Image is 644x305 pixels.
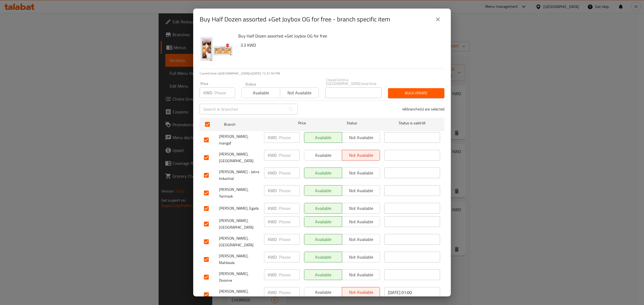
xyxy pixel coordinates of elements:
[304,234,342,245] button: Available
[219,270,260,284] span: [PERSON_NAME], Divonne
[304,287,342,298] button: Available
[306,288,340,296] span: Available
[279,234,300,245] input: Please enter price
[268,271,277,278] p: KWD
[306,134,340,142] span: Available
[244,89,278,97] span: Available
[306,187,340,195] span: Available
[306,271,340,279] span: Available
[431,13,444,26] button: close
[219,253,260,266] span: [PERSON_NAME], Mahboula
[279,185,300,196] input: Please enter price
[279,269,300,280] input: Please enter price
[268,218,277,225] p: KWD
[304,150,342,161] button: Available
[219,235,260,248] span: [PERSON_NAME], [GEOGRAPHIC_DATA]
[219,169,260,182] span: [PERSON_NAME] - Jahra Industrial
[224,121,280,128] span: Branch
[203,90,212,96] p: KWD
[219,205,260,212] span: [PERSON_NAME], Egaila
[238,32,440,40] h6: Buy Half Dozen assorted +Get Joybox OG for free
[219,288,260,302] span: [PERSON_NAME], Jabriya
[200,104,286,114] input: Search in branches
[304,269,342,280] button: Available
[344,288,378,296] span: Not available
[304,252,342,262] button: Available
[304,185,342,196] button: Available
[306,169,340,177] span: Available
[342,203,380,214] button: Not available
[304,216,342,227] button: Available
[268,254,277,260] p: KWD
[219,186,260,200] span: [PERSON_NAME], Yarmouk
[306,253,340,261] span: Available
[268,289,277,296] p: KWD
[219,151,260,164] span: [PERSON_NAME], [GEOGRAPHIC_DATA]
[279,168,300,178] input: Please enter price
[284,120,320,127] span: Price
[342,269,380,280] button: Not available
[344,236,378,243] span: Not available
[240,41,440,49] h6: 3.3 KWD
[306,236,340,243] span: Available
[344,271,378,279] span: Not available
[279,150,300,161] input: Please enter price
[342,132,380,143] button: Not available
[392,90,440,96] span: Bulk update
[324,120,380,127] span: Status
[342,216,380,227] button: Not available
[342,150,380,161] button: Not available
[279,132,300,143] input: Please enter price
[268,134,277,141] p: KWD
[388,88,444,98] button: Bulk update
[280,87,319,98] button: Not available
[344,218,378,226] span: Not available
[219,133,260,147] span: [PERSON_NAME], mangaf
[344,204,378,212] span: Not available
[268,205,277,211] p: KWD
[200,15,390,24] h2: Buy Half Dozen assorted +Get Joybox OG for free - branch specific item
[268,236,277,243] p: KWD
[306,151,340,159] span: Available
[304,132,342,143] button: Available
[402,106,444,112] p: 48 branche(s) are selected
[279,203,300,214] input: Please enter price
[344,169,378,177] span: Not available
[342,185,380,196] button: Not available
[344,134,378,142] span: Not available
[306,218,340,226] span: Available
[214,87,235,98] input: Please enter price
[304,168,342,178] button: Available
[200,32,234,66] img: Buy Half Dozen assorted +Get Joybox OG for free
[344,253,378,261] span: Not available
[241,87,280,98] button: Available
[344,151,378,159] span: Not available
[279,216,300,227] input: Please enter price
[268,187,277,194] p: KWD
[219,217,260,231] span: [PERSON_NAME], [GEOGRAPHIC_DATA]
[344,187,378,195] span: Not available
[306,204,340,212] span: Available
[342,234,380,245] button: Not available
[282,89,316,97] span: Not available
[342,287,380,298] button: Not available
[304,203,342,214] button: Available
[342,252,380,262] button: Not available
[200,71,444,76] p: Current time in [GEOGRAPHIC_DATA] is [DATE] 12:31:50 PM
[268,152,277,158] p: KWD
[279,287,300,298] input: Please enter price
[268,170,277,176] p: KWD
[384,120,440,127] span: Status is valid till
[342,168,380,178] button: Not available
[279,252,300,262] input: Please enter price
